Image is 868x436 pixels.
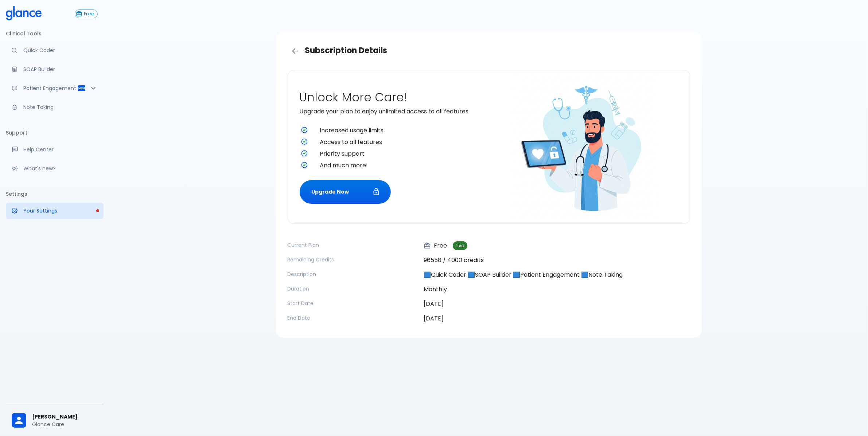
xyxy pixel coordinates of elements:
p: Your Settings [23,207,98,214]
button: Free [75,9,98,18]
p: SOAP Builder [23,66,98,73]
div: Patient Reports & Referrals [6,80,104,96]
p: Help Center [23,146,98,153]
span: Access to all features [320,138,486,147]
div: Recent updates and feature releases [6,160,104,176]
span: Live [453,243,467,249]
span: [PERSON_NAME] [32,413,98,421]
p: Upgrade your plan to enjoy unlimited access to all features. [300,107,486,116]
h2: Unlock More Care! [300,90,486,104]
p: Description [288,270,418,278]
time: [DATE] [424,314,444,323]
a: Advanced note-taking [6,99,104,115]
p: Monthly [424,285,690,294]
li: Settings [6,185,104,203]
p: Start Date [288,300,418,307]
a: Back [288,44,302,58]
img: doctor-unlocking-care [512,73,658,219]
p: What's new? [23,165,98,172]
p: 🟦Quick Coder 🟦SOAP Builder 🟦Patient Engagement 🟦Note Taking [424,270,690,279]
h3: Subscription Details [288,44,690,58]
span: Priority support [320,149,486,158]
span: And much more! [320,161,486,170]
span: Increased usage limits [320,126,486,135]
p: Quick Coder [23,47,98,54]
a: Please complete account setup [6,203,104,219]
p: 96558 / 4000 credits [424,256,690,265]
p: Duration [288,285,418,292]
p: Remaining Credits [288,256,418,263]
li: Support [6,124,104,141]
p: Current Plan [288,241,418,249]
a: Moramiz: Find ICD10AM codes instantly [6,42,104,58]
a: Get help from our support team [6,141,104,157]
time: [DATE] [424,300,444,308]
li: Clinical Tools [6,25,104,42]
a: Docugen: Compose a clinical documentation in seconds [6,61,104,77]
p: Glance Care [32,421,98,428]
a: Click to view or change your subscription [75,9,104,18]
p: End Date [288,314,418,322]
div: [PERSON_NAME]Glance Care [6,408,104,433]
p: Note Taking [23,104,98,111]
p: Patient Engagement [23,85,77,92]
span: Free [81,11,97,17]
button: Upgrade Now [300,180,391,204]
p: Free [424,241,447,250]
